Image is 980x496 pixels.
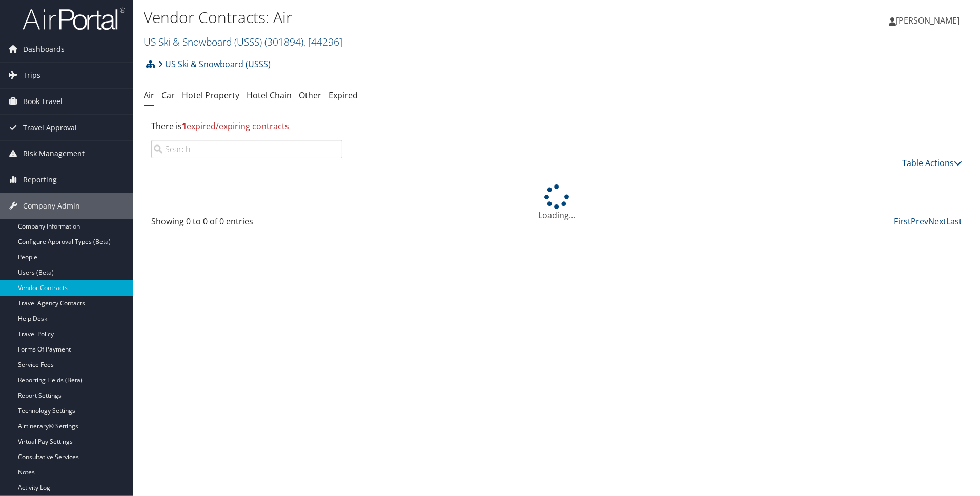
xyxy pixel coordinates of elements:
a: Table Actions [902,157,962,169]
a: Air [144,90,154,101]
a: Next [928,216,946,227]
a: Hotel Property [182,90,239,101]
div: Showing 0 to 0 of 0 entries [151,215,342,233]
a: Expired [329,90,358,101]
span: Risk Management [23,141,85,167]
span: Trips [23,63,40,88]
span: ( 301894 ) [264,35,303,49]
span: Company Admin [23,193,80,219]
img: airportal-logo.png [23,7,125,31]
span: Dashboards [23,36,65,62]
a: Prev [911,216,928,227]
div: There is [144,112,970,140]
a: Hotel Chain [247,90,292,101]
span: [PERSON_NAME] [896,15,959,26]
a: First [894,216,911,227]
span: , [ 44296 ] [303,35,342,49]
strong: 1 [182,120,187,132]
h1: Vendor Contracts: Air [144,7,695,28]
a: Last [946,216,962,227]
a: Car [161,90,175,101]
a: US Ski & Snowboard (USSS) [144,35,342,49]
span: Reporting [23,167,57,193]
span: Book Travel [23,89,63,114]
input: Search [151,140,342,158]
div: Loading... [144,184,970,221]
span: Travel Approval [23,115,77,140]
a: [PERSON_NAME] [889,5,970,36]
a: Other [299,90,321,101]
a: US Ski & Snowboard (USSS) [158,54,271,74]
span: expired/expiring contracts [182,120,289,132]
